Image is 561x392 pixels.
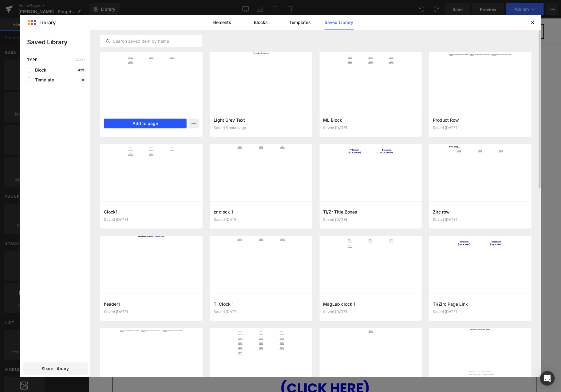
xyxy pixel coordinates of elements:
[32,68,46,73] span: Block
[433,209,528,215] h3: Zirc row
[104,119,187,128] button: Add to page
[540,371,555,386] div: Open Intercom Messenger
[297,261,387,280] a: (CLICK HERE)
[17,7,83,19] img: Magnus Store
[32,77,54,82] span: Template
[104,218,199,222] div: Saved [DATE]
[323,117,418,123] h3: ML Block
[433,310,528,314] div: Saved [DATE]
[104,301,199,307] h3: header1
[214,126,309,130] div: Saved 8 hours ago
[104,209,199,215] h3: Clock1
[323,209,418,215] h3: Ti/Zr Title Boxes
[323,126,418,130] div: Saved [DATE]
[323,310,418,314] div: Saved [DATE]
[139,341,171,352] i: Random
[214,117,309,123] h3: Light Grey Text
[191,360,281,379] a: (CLICK HERE)
[323,218,418,222] div: Saved [DATE]
[325,15,354,30] a: Saved Library
[76,58,85,62] span: Clear
[286,15,315,30] a: Templates
[104,310,199,314] div: Saved [DATE]
[81,78,85,82] p: 8
[214,218,309,222] div: Saved [DATE]
[214,301,309,307] h3: Ti Clock 1
[435,9,453,16] span: $0.00
[41,366,69,372] span: Share Library
[101,37,202,45] input: Search saved item by name
[271,196,413,233] strong: *** Random Custom SlideClick™ Drop ***
[433,117,528,123] h3: Product Row
[27,37,90,47] p: Saved Library
[27,58,38,62] span: Type
[400,9,423,16] span: SIGN IN
[77,68,85,72] p: 429
[214,310,309,314] div: Saved [DATE]
[247,15,276,30] a: Blocks
[171,341,208,352] u: Titanium
[86,341,386,352] b: "I drop a few sliders here each day..." -- [PERSON_NAME]
[180,307,293,326] strong: Titanium Sliders
[425,6,455,21] a: $0.00
[214,209,309,215] h3: zr clock 1
[252,232,432,254] strong: (Various, one-off SlideClick™ Utility Blade Knives...)
[400,9,423,17] a: SIGN IN
[433,218,528,222] div: Saved [DATE]
[207,15,237,30] a: Elements
[433,126,528,130] div: Saved [DATE]
[433,301,528,307] h3: Ti/Zirc Page Link
[323,301,418,307] h3: MagLab clock 1
[236,77,342,96] strong: MagLab Sliders
[244,150,334,169] a: (CLICK HERE)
